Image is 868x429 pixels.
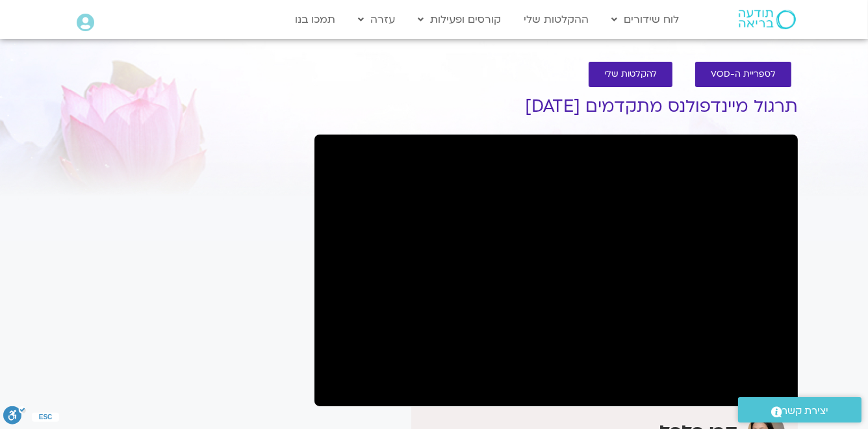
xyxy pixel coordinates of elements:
a: להקלטות שלי [589,62,672,87]
span: יצירת קשר [782,402,829,420]
span: להקלטות שלי [604,70,657,79]
a: לוח שידורים [605,7,685,32]
a: תמכו בנו [288,7,342,32]
a: ההקלטות שלי [517,7,595,32]
a: קורסים ופעילות [411,7,507,32]
span: לספריית ה-VOD [711,70,776,79]
h1: תרגול מיינדפולנס מתקדמים [DATE] [314,97,798,116]
img: תודעה בריאה [739,10,796,29]
a: עזרה [351,7,402,32]
a: יצירת קשר [738,397,862,422]
a: לספריית ה-VOD [695,62,791,87]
